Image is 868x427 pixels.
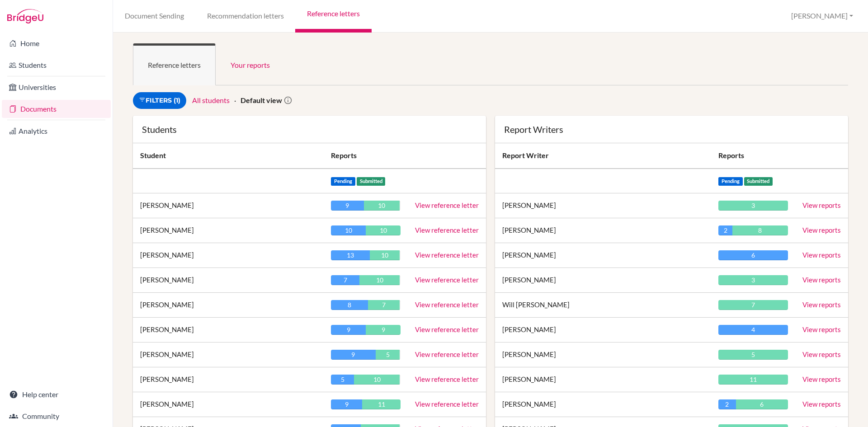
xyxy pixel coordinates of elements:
div: 8 [732,225,788,235]
div: 2 [718,225,732,235]
td: [PERSON_NAME] [133,293,324,318]
td: [PERSON_NAME] [495,268,711,293]
a: Community [2,407,111,425]
td: [PERSON_NAME] [133,318,324,343]
img: Bridge-U [7,9,43,23]
td: [PERSON_NAME] [133,243,324,268]
td: [PERSON_NAME] [495,343,711,367]
th: Reports [324,143,486,169]
div: Report Writers [504,125,839,134]
a: View reference letter [415,375,479,383]
a: Analytics [2,122,111,140]
div: 9 [331,399,362,409]
a: Reference letters [133,43,216,85]
a: View reference letter [415,350,479,358]
div: 5 [376,350,400,360]
a: Documents [2,100,111,118]
a: Your reports [216,43,285,85]
a: Filters (1) [133,92,186,109]
div: 10 [359,275,400,285]
a: View reference letter [415,325,479,333]
div: 5 [331,375,354,385]
div: 10 [370,250,400,260]
span: Pending [331,177,355,186]
div: 9 [366,325,401,335]
div: 11 [718,375,788,385]
div: 11 [362,399,401,409]
div: 4 [718,325,788,335]
strong: Default view [241,96,282,104]
div: 3 [718,275,788,285]
div: 9 [331,201,363,211]
a: Students [2,56,111,74]
a: View reports [802,251,841,259]
a: View reference letter [415,251,479,259]
td: [PERSON_NAME] [495,193,711,218]
a: Universities [2,78,111,96]
a: View reports [802,375,841,383]
a: View reports [802,400,841,408]
td: [PERSON_NAME] [495,218,711,243]
a: View reference letter [415,226,479,234]
a: View reference letter [415,276,479,284]
a: View reports [802,325,841,333]
th: Report Writer [495,143,711,169]
a: View reports [802,276,841,284]
td: Will [PERSON_NAME] [495,293,711,318]
a: View reports [802,300,841,309]
button: [PERSON_NAME] [787,8,857,24]
span: Pending [718,177,743,186]
div: 5 [718,350,788,360]
div: 13 [331,250,370,260]
div: Students [142,125,477,134]
td: [PERSON_NAME] [495,392,711,417]
a: View reports [802,350,841,358]
a: View reference letter [415,201,479,209]
div: 7 [368,300,400,310]
td: [PERSON_NAME] [133,367,324,392]
td: [PERSON_NAME] [495,318,711,343]
div: 10 [331,225,366,235]
td: [PERSON_NAME] [133,392,324,417]
a: Help center [2,385,111,404]
div: 6 [736,399,788,409]
a: View reports [802,201,841,209]
td: [PERSON_NAME] [495,243,711,268]
td: [PERSON_NAME] [495,367,711,392]
div: 9 [331,350,375,360]
td: [PERSON_NAME] [133,193,324,218]
div: 6 [718,250,788,260]
div: 2 [718,399,736,409]
div: 10 [354,375,400,385]
div: 10 [364,201,400,211]
a: Home [2,34,111,52]
a: View reference letter [415,300,479,309]
span: Submitted [744,177,773,186]
div: 3 [718,201,788,211]
div: 9 [331,325,366,335]
th: Reports [711,143,795,169]
th: Student [133,143,324,169]
div: 7 [331,275,359,285]
td: [PERSON_NAME] [133,218,324,243]
a: All students [192,96,230,104]
div: 7 [718,300,788,310]
a: View reference letter [415,400,479,408]
a: View reports [802,226,841,234]
div: 8 [331,300,368,310]
td: [PERSON_NAME] [133,343,324,367]
span: Submitted [357,177,386,186]
div: 10 [366,225,401,235]
td: [PERSON_NAME] [133,268,324,293]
